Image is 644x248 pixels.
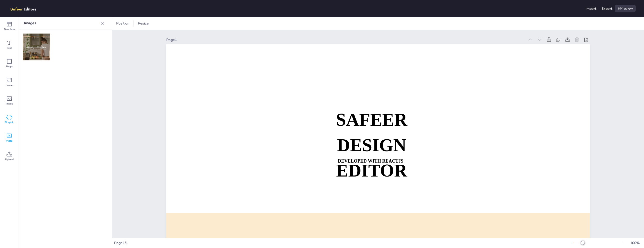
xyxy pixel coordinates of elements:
[336,135,407,180] strong: DESIGN EDITOR
[6,83,13,87] span: Frame
[6,102,13,106] span: Image
[6,139,13,143] span: Video
[8,5,44,12] img: logo.png
[615,5,636,12] div: Preview
[137,21,150,26] span: Resize
[114,241,574,245] div: Page 1 / 1
[7,46,12,50] span: Text
[601,6,612,11] div: Export
[336,110,407,130] strong: SAFEER
[24,17,98,29] p: Images
[6,65,13,69] span: Shape
[585,6,596,11] div: Import
[629,241,641,245] div: 100 %
[166,37,525,42] div: Page 1
[115,21,130,26] span: Position
[338,158,403,164] strong: DEVELOPED WITH REACTJS
[5,120,14,124] span: Graphic
[23,34,50,60] img: 400w-IVVQCZOr1K4.jpg
[4,27,15,31] span: Template
[5,157,14,162] span: Upload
